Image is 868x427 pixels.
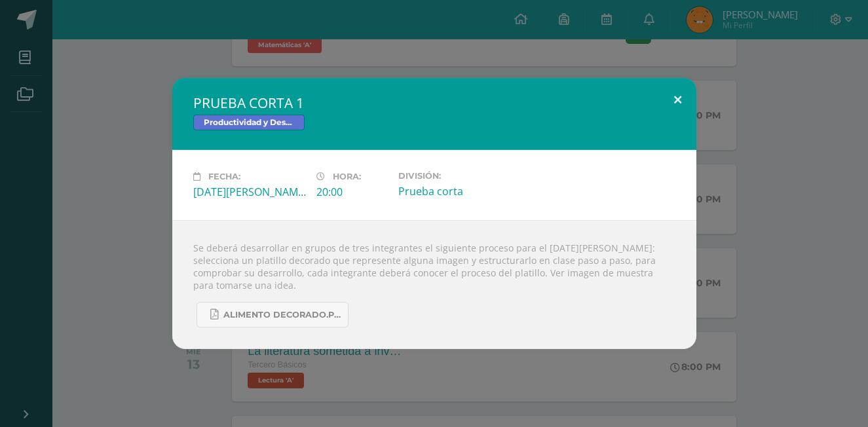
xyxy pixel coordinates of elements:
[208,172,240,181] span: Fecha:
[193,94,675,112] h2: PRUEBA CORTA 1
[316,185,388,199] div: 20:00
[398,184,511,198] div: Prueba corta
[659,78,696,122] button: Close (Esc)
[333,172,361,181] span: Hora:
[197,302,349,327] a: ALIMENTO DECORADO.pdf
[223,310,341,320] span: ALIMENTO DECORADO.pdf
[398,171,511,181] label: División:
[193,115,305,130] span: Productividad y Desarrollo
[172,220,696,349] div: Se deberá desarrollar en grupos de tres integrantes el siguiente proceso para el [DATE][PERSON_NA...
[193,185,306,199] div: [DATE][PERSON_NAME]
